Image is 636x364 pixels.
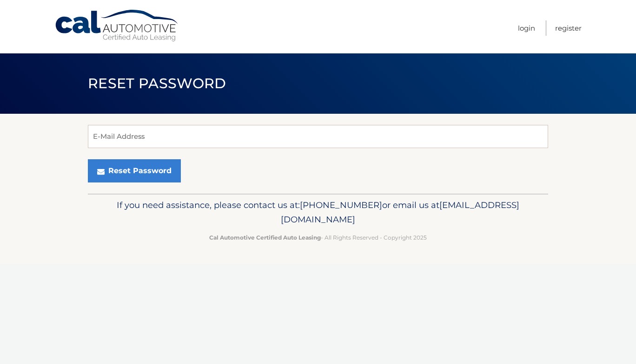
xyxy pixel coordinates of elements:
[88,125,548,148] input: E-Mail Address
[555,20,582,36] a: Register
[300,200,382,210] span: [PHONE_NUMBER]
[518,20,535,36] a: Login
[94,198,542,227] p: If you need assistance, please contact us at: or email us at
[54,9,180,42] a: Cal Automotive
[88,75,226,92] span: Reset Password
[88,159,181,182] button: Reset Password
[209,234,321,241] strong: Cal Automotive Certified Auto Leasing
[94,233,542,242] p: - All Rights Reserved - Copyright 2025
